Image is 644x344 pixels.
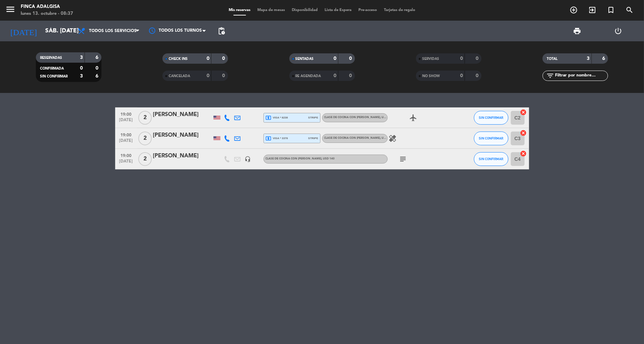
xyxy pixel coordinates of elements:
[474,152,508,166] button: SIN CONFIRMAR
[118,138,135,146] span: [DATE]
[153,110,212,119] div: [PERSON_NAME]
[96,66,100,71] strong: 0
[254,8,288,12] span: Mapa de mesas
[607,6,615,14] i: turned_in_not
[422,57,439,61] span: SERVIDAS
[569,6,578,14] i: add_circle_outline
[118,118,135,126] span: [DATE]
[308,136,318,140] span: stripe
[5,23,42,39] i: [DATE]
[460,56,463,61] strong: 0
[546,72,554,80] i: filter_list
[266,115,288,121] span: visa * 8238
[334,73,336,78] strong: 0
[474,111,508,125] button: SIN CONFIRMAR
[80,66,83,71] strong: 0
[554,72,608,80] input: Filtrar por nombre...
[40,75,68,78] span: SIN CONFIRMAR
[153,152,212,160] div: [PERSON_NAME]
[476,56,480,61] strong: 0
[479,136,503,140] span: SIN CONFIRMAR
[266,157,335,160] span: Clase de cocina con [PERSON_NAME]
[324,137,394,139] span: Clase de cocina con [PERSON_NAME]
[80,55,83,60] strong: 3
[479,157,503,161] span: SIN CONFIRMAR
[245,156,251,162] i: headset_mic
[399,155,407,163] i: subject
[322,157,335,160] span: , USD 140
[380,116,394,119] span: , USD 140
[422,74,440,78] span: NO SHOW
[118,110,135,118] span: 19:00
[5,4,16,14] i: menu
[96,74,100,79] strong: 6
[588,6,596,14] i: exit_to_app
[21,10,73,17] div: lunes 13. octubre - 08:37
[138,132,152,145] span: 2
[138,111,152,125] span: 2
[21,3,73,10] div: Finca Adalgisa
[169,74,190,78] span: CANCELADA
[547,57,557,61] span: TOTAL
[266,115,272,121] i: local_atm
[474,132,508,145] button: SIN CONFIRMAR
[479,116,503,119] span: SIN CONFIRMAR
[520,109,527,116] i: cancel
[603,56,607,61] strong: 6
[324,116,394,119] span: Clase de cocina con [PERSON_NAME]
[296,57,314,61] span: SENTADAS
[380,137,394,139] span: , USD 140
[5,4,16,17] button: menu
[64,27,72,35] i: arrow_drop_down
[349,73,353,78] strong: 0
[296,74,321,78] span: RE AGENDADA
[614,27,623,35] i: power_settings_new
[80,74,83,79] strong: 3
[266,135,272,142] i: local_atm
[118,151,135,159] span: 19:00
[138,152,152,166] span: 2
[587,56,590,61] strong: 3
[625,6,634,14] i: search
[118,159,135,167] span: [DATE]
[409,114,418,122] i: airplanemode_active
[40,67,64,70] span: CONFIRMADA
[321,8,355,12] span: Lista de Espera
[288,8,321,12] span: Disponibilidad
[308,115,318,120] span: stripe
[89,29,137,33] span: Todos los servicios
[217,27,226,35] span: pending_actions
[573,27,582,35] span: print
[460,73,463,78] strong: 0
[380,8,419,12] span: Tarjetas de regalo
[389,134,397,143] i: healing
[355,8,380,12] span: Pre-acceso
[349,56,353,61] strong: 0
[598,21,639,41] div: LOG OUT
[169,57,188,61] span: CHECK INS
[222,73,227,78] strong: 0
[520,129,527,136] i: cancel
[476,73,480,78] strong: 0
[40,56,62,60] span: RESERVADAS
[118,131,135,138] span: 19:00
[520,150,527,157] i: cancel
[266,135,288,142] span: visa * 3378
[222,56,227,61] strong: 0
[225,8,254,12] span: Mis reservas
[207,73,209,78] strong: 0
[207,56,209,61] strong: 0
[334,56,336,61] strong: 0
[153,131,212,140] div: [PERSON_NAME]
[96,55,100,60] strong: 6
